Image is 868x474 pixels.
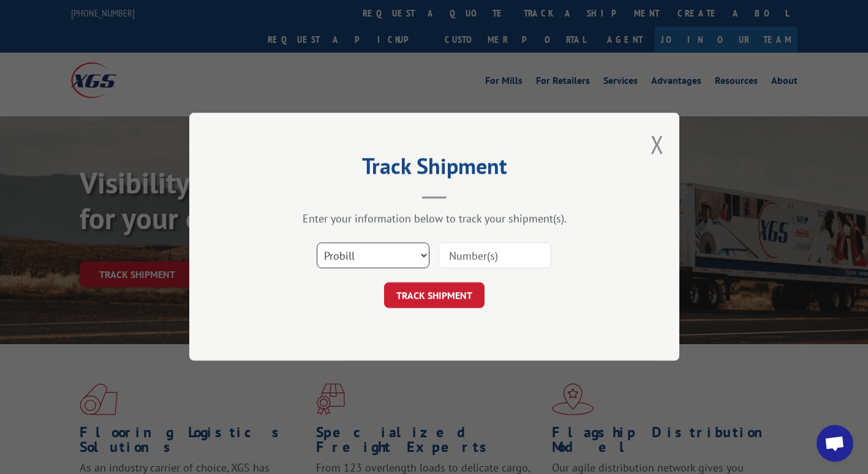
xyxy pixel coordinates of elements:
h2: Track Shipment [251,157,618,181]
div: Enter your information below to track your shipment(s). [251,212,618,226]
button: TRACK SHIPMENT [384,283,485,309]
input: Number(s) [439,243,551,269]
button: Close modal [651,128,664,160]
div: Open chat [817,425,853,462]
